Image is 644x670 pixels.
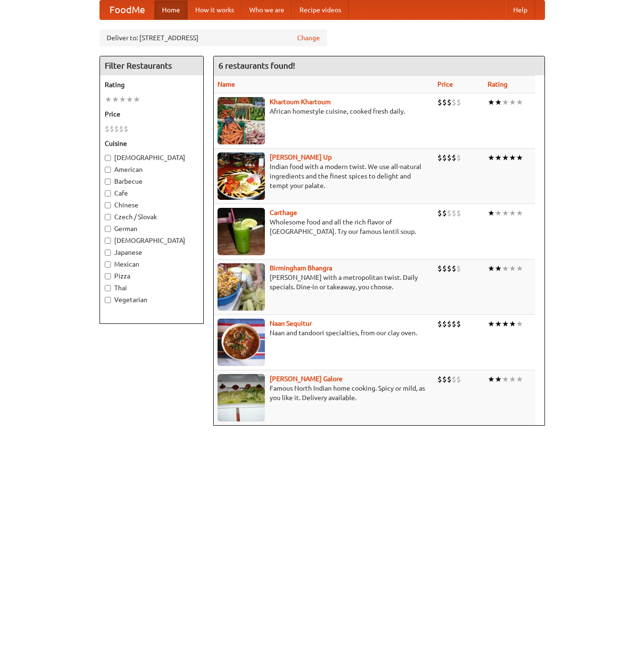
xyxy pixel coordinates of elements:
input: German [105,226,111,232]
p: Naan and tandoori specialties, from our clay oven. [218,328,430,338]
label: Barbecue [105,177,199,186]
li: ★ [488,263,495,274]
label: Japanese [105,248,199,257]
a: Khartoum Khartoum [270,98,331,106]
label: German [105,224,199,233]
img: naansequitur.jpg [218,319,265,366]
li: $ [452,208,456,218]
li: $ [456,374,461,384]
li: $ [109,124,114,134]
label: Czech / Slovak [105,212,199,222]
li: ★ [509,319,516,329]
label: [DEMOGRAPHIC_DATA] [105,236,199,245]
li: $ [447,374,452,384]
input: Czech / Slovak [105,214,111,220]
li: ★ [509,152,516,163]
li: $ [452,97,456,107]
label: Thai [105,283,199,293]
li: ★ [495,374,502,384]
input: American [105,167,111,173]
li: $ [442,263,447,274]
label: Pizza [105,271,199,281]
a: [PERSON_NAME] Up [270,153,332,161]
p: Wholesome food and all the rich flavor of [GEOGRAPHIC_DATA]. Try our famous lentil soup. [218,217,430,236]
li: ★ [133,94,140,105]
h5: Cuisine [105,139,199,148]
li: $ [447,97,452,107]
li: $ [442,208,447,218]
li: $ [114,124,119,134]
input: Mexican [105,261,111,268]
a: Carthage [270,209,297,216]
img: carthage.jpg [218,208,265,255]
li: ★ [516,97,523,107]
a: Recipe videos [292,0,349,19]
img: bhangra.jpg [218,263,265,311]
label: American [105,165,199,174]
input: Cafe [105,190,111,197]
li: $ [105,124,109,134]
li: $ [437,152,442,163]
li: $ [437,319,442,329]
a: Birmingham Bhangra [270,264,332,272]
li: ★ [502,263,509,274]
li: ★ [488,208,495,218]
li: ★ [488,152,495,163]
li: ★ [502,374,509,384]
a: [PERSON_NAME] Galore [270,375,343,383]
li: $ [437,263,442,274]
input: Thai [105,285,111,291]
a: Help [506,0,535,19]
img: curryup.jpg [218,152,265,200]
li: ★ [105,94,112,105]
a: Home [154,0,188,19]
li: $ [447,208,452,218]
b: Naan Sequitur [270,320,312,327]
li: ★ [509,97,516,107]
li: ★ [502,319,509,329]
li: ★ [495,152,502,163]
a: Name [218,80,235,88]
li: $ [452,152,456,163]
p: [PERSON_NAME] with a metropolitan twist. Daily specials. Dine-in or takeaway, you choose. [218,273,430,292]
li: ★ [516,208,523,218]
img: currygalore.jpg [218,374,265,421]
li: ★ [516,152,523,163]
h5: Rating [105,80,199,89]
li: ★ [488,319,495,329]
li: $ [447,263,452,274]
p: African homestyle cuisine, cooked fresh daily. [218,107,430,116]
li: ★ [112,94,119,105]
label: Vegetarian [105,295,199,304]
label: Mexican [105,259,199,269]
li: ★ [502,97,509,107]
li: $ [452,374,456,384]
li: ★ [516,319,523,329]
ng-pluralize: 6 restaurants found! [218,61,295,70]
img: khartoum.jpg [218,97,265,144]
li: ★ [119,94,126,105]
li: $ [124,124,128,134]
a: FoodMe [100,0,154,19]
input: Japanese [105,250,111,256]
input: Vegetarian [105,297,111,303]
li: $ [456,319,461,329]
li: $ [447,152,452,163]
li: $ [452,263,456,274]
li: ★ [495,208,502,218]
a: Rating [488,80,508,88]
li: ★ [488,97,495,107]
a: How it works [188,0,242,19]
li: $ [437,97,442,107]
li: $ [452,319,456,329]
input: [DEMOGRAPHIC_DATA] [105,238,111,244]
li: ★ [495,263,502,274]
li: ★ [495,97,502,107]
li: $ [442,97,447,107]
div: Deliver to: [STREET_ADDRESS] [100,29,327,46]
